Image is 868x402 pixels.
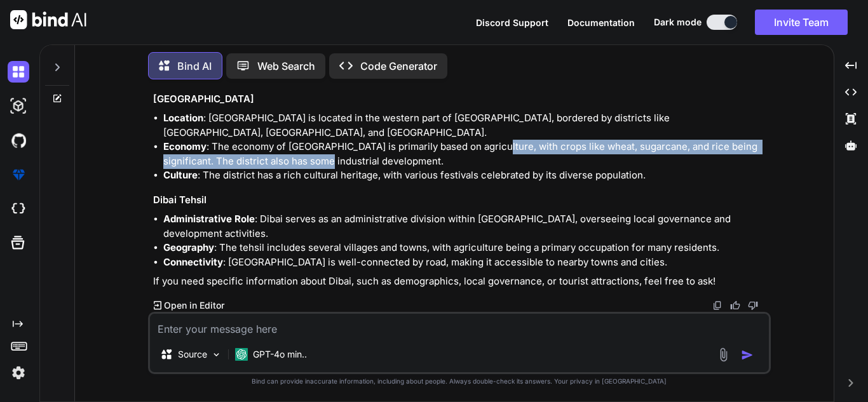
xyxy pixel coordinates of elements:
[567,16,635,29] button: Documentation
[153,274,768,289] p: If you need specific information about Dibai, such as demographics, local governance, or tourist ...
[163,140,768,168] li: : The economy of [GEOGRAPHIC_DATA] is primarily based on agriculture, with crops like wheat, suga...
[476,16,548,29] button: Discord Support
[164,299,224,312] p: Open in Editor
[748,300,758,311] img: dislike
[178,348,207,361] p: Source
[163,112,203,124] strong: Location
[148,377,771,386] p: Bind can provide inaccurate information, including about people. Always double-check its answers....
[163,140,207,152] strong: Economy
[716,347,731,362] img: attachment
[211,349,222,360] img: Pick Models
[360,58,437,74] p: Code Generator
[163,212,768,241] li: : Dibai serves as an administrative division within [GEOGRAPHIC_DATA], overseeing local governanc...
[163,213,255,225] strong: Administrative Role
[8,61,29,83] img: darkChat
[235,348,248,361] img: GPT-4o mini
[8,130,29,151] img: githubDark
[730,300,740,311] img: like
[712,300,722,311] img: copy
[8,362,29,384] img: settings
[8,95,29,117] img: darkAi-studio
[163,241,214,253] strong: Geography
[163,169,198,181] strong: Culture
[153,193,768,208] h3: Dibai Tehsil
[567,17,635,28] span: Documentation
[741,349,754,361] img: icon
[163,168,768,183] li: : The district has a rich cultural heritage, with various festivals celebrated by its diverse pop...
[163,241,768,255] li: : The tehsil includes several villages and towns, with agriculture being a primary occupation for...
[755,10,848,35] button: Invite Team
[177,58,212,74] p: Bind AI
[8,198,29,220] img: cloudideIcon
[654,16,702,29] span: Dark mode
[8,164,29,185] img: premium
[257,58,315,74] p: Web Search
[163,255,768,270] li: : [GEOGRAPHIC_DATA] is well-connected by road, making it accessible to nearby towns and cities.
[163,256,223,268] strong: Connectivity
[163,111,768,140] li: : [GEOGRAPHIC_DATA] is located in the western part of [GEOGRAPHIC_DATA], bordered by districts li...
[253,348,307,361] p: GPT-4o min..
[10,10,86,29] img: Bind AI
[476,17,548,28] span: Discord Support
[153,92,768,107] h3: [GEOGRAPHIC_DATA]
